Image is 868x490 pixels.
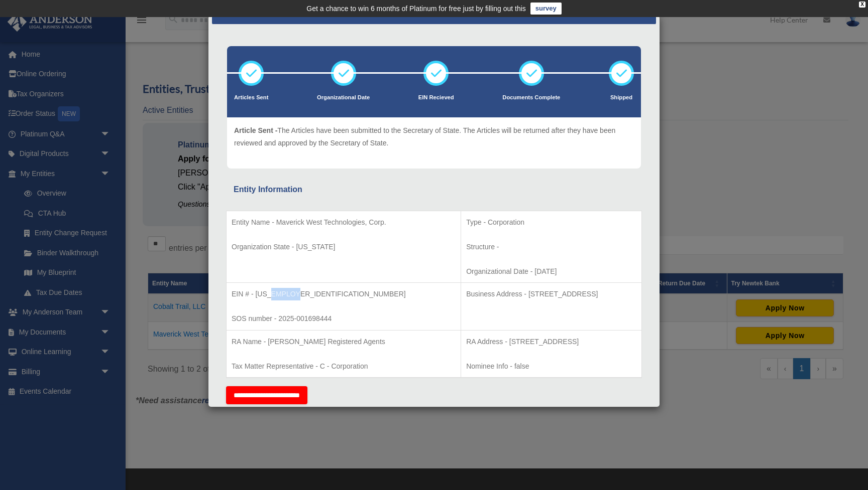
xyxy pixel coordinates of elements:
[232,216,456,229] p: Entity Name - Maverick West Technologies, Corp.
[609,93,634,103] p: Shipped
[234,126,277,134] span: Article Sent -
[232,288,456,300] p: EIN # - [US_EMPLOYER_IDENTIFICATION_NUMBER]
[232,312,456,325] p: SOS number - 2025-001698444
[232,241,456,253] p: Organization State - [US_STATE]
[234,183,634,197] div: Entity Information
[466,265,636,278] p: Organizational Date - [DATE]
[466,216,636,229] p: Type - Corporation
[466,336,636,348] p: RA Address - [STREET_ADDRESS]
[859,2,865,8] div: close
[232,360,456,373] p: Tax Matter Representative - C - Corporation
[306,3,526,15] div: Get a chance to win 6 months of Platinum for free just by filling out this
[466,360,636,373] p: Nominee Info - false
[466,241,636,253] p: Structure -
[232,336,456,348] p: RA Name - [PERSON_NAME] Registered Agents
[530,3,562,15] a: survey
[234,124,634,149] p: The Articles have been submitted to the Secretary of State. The Articles will be returned after t...
[418,93,454,103] p: EIN Recieved
[502,93,560,103] p: Documents Complete
[317,93,370,103] p: Organizational Date
[234,93,268,103] p: Articles Sent
[466,288,636,300] p: Business Address - [STREET_ADDRESS]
